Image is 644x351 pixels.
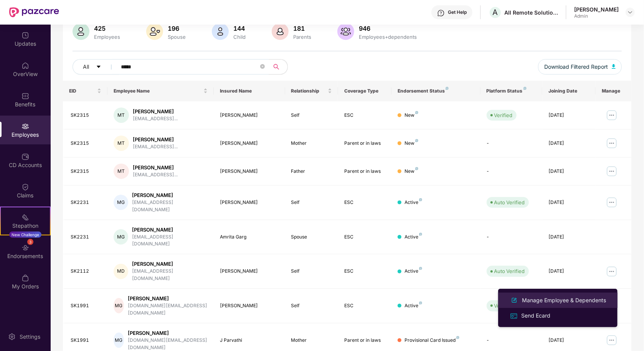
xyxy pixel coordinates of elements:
div: 3 [27,239,33,245]
div: New [405,112,418,119]
div: Verified [494,111,513,119]
div: Employees [92,34,122,40]
div: Self [291,112,332,119]
span: search [269,64,284,70]
div: Get Help [448,9,467,15]
div: [PERSON_NAME] [220,140,279,147]
div: SK2231 [71,199,101,206]
span: caret-down [96,64,101,70]
img: svg+xml;base64,PHN2ZyBpZD0iRW1wbG95ZWVzIiB4bWxucz0iaHR0cDovL3d3dy53My5vcmcvMjAwMC9zdmciIHdpZHRoPS... [21,123,29,130]
div: 425 [92,25,122,32]
div: Admin [574,13,619,19]
div: Spouse [166,34,187,40]
div: 196 [166,25,187,32]
img: svg+xml;base64,PHN2ZyBpZD0iQ0RfQWNjb3VudHMiIGRhdGEtbmFtZT0iQ0QgQWNjb3VudHMiIHhtbG5zPSJodHRwOi8vd3... [21,153,29,161]
img: svg+xml;base64,PHN2ZyB4bWxucz0iaHR0cDovL3d3dy53My5vcmcvMjAwMC9zdmciIHdpZHRoPSI4IiBoZWlnaHQ9IjgiIH... [523,87,527,90]
div: Active [405,302,422,310]
img: svg+xml;base64,PHN2ZyB4bWxucz0iaHR0cDovL3d3dy53My5vcmcvMjAwMC9zdmciIHhtbG5zOnhsaW5rPSJodHRwOi8vd3... [612,64,616,69]
img: svg+xml;base64,PHN2ZyB4bWxucz0iaHR0cDovL3d3dy53My5vcmcvMjAwMC9zdmciIHhtbG5zOnhsaW5rPSJodHRwOi8vd3... [73,23,89,40]
div: Parent or in laws [344,168,385,175]
div: [PERSON_NAME] [128,329,208,337]
span: Employee Name [114,88,202,94]
button: Download Filtered Report [538,59,622,75]
img: svg+xml;base64,PHN2ZyB4bWxucz0iaHR0cDovL3d3dy53My5vcmcvMjAwMC9zdmciIHdpZHRoPSIyMSIgaGVpZ2h0PSIyMC... [21,214,29,221]
div: [EMAIL_ADDRESS][DOMAIN_NAME] [132,268,208,282]
span: EID [69,88,96,94]
img: svg+xml;base64,PHN2ZyBpZD0iRW5kb3JzZW1lbnRzIiB4bWxucz0iaHR0cDovL3d3dy53My5vcmcvMjAwMC9zdmciIHdpZH... [21,244,29,252]
div: Self [291,268,332,275]
th: Insured Name [214,81,285,101]
div: Self [291,302,332,310]
div: [DATE] [548,337,590,344]
div: Send Ecard [520,311,552,320]
img: svg+xml;base64,PHN2ZyB4bWxucz0iaHR0cDovL3d3dy53My5vcmcvMjAwMC9zdmciIHdpZHRoPSI4IiBoZWlnaHQ9IjgiIH... [415,167,418,170]
div: Settings [17,333,43,341]
div: ESC [344,302,385,310]
div: Spouse [291,233,332,241]
img: manageButton [606,196,618,209]
th: Relationship [285,81,339,101]
div: [EMAIL_ADDRESS]... [133,115,178,123]
img: svg+xml;base64,PHN2ZyBpZD0iQ2xhaW0iIHhtbG5zPSJodHRwOi8vd3d3LnczLm9yZy8yMDAwL3N2ZyIgd2lkdGg9IjIwIi... [21,183,29,191]
div: [PERSON_NAME] [574,6,619,13]
div: Parent or in laws [344,337,385,344]
div: Verified [494,302,513,310]
div: Manage Employee & Dependents [520,296,608,305]
div: 946 [357,25,418,32]
div: [PERSON_NAME] [220,112,279,119]
div: 144 [232,25,247,32]
button: search [269,59,288,75]
img: svg+xml;base64,PHN2ZyB4bWxucz0iaHR0cDovL3d3dy53My5vcmcvMjAwMC9zdmciIHhtbG5zOnhsaW5rPSJodHRwOi8vd3... [337,23,354,40]
div: Active [405,233,422,241]
img: svg+xml;base64,PHN2ZyBpZD0iU2V0dGluZy0yMHgyMCIgeG1sbnM9Imh0dHA6Ly93d3cudzMub3JnLzIwMDAvc3ZnIiB3aW... [8,333,16,341]
div: Endorsement Status [398,88,474,94]
div: Active [405,199,422,206]
img: svg+xml;base64,PHN2ZyB4bWxucz0iaHR0cDovL3d3dy53My5vcmcvMjAwMC9zdmciIHdpZHRoPSI4IiBoZWlnaHQ9IjgiIH... [446,87,449,90]
img: svg+xml;base64,PHN2ZyB4bWxucz0iaHR0cDovL3d3dy53My5vcmcvMjAwMC9zdmciIHhtbG5zOnhsaW5rPSJodHRwOi8vd3... [212,23,229,40]
div: Parent or in laws [344,140,385,147]
div: Mother [291,337,332,344]
div: ESC [344,268,385,275]
div: [DATE] [548,168,590,175]
div: [PERSON_NAME] [220,168,279,175]
img: svg+xml;base64,PHN2ZyBpZD0iRHJvcGRvd24tMzJ4MzIiIHhtbG5zPSJodHRwOi8vd3d3LnczLm9yZy8yMDAwL3N2ZyIgd2... [627,9,633,15]
img: manageButton [606,334,618,346]
div: ESC [344,112,385,119]
img: svg+xml;base64,PHN2ZyBpZD0iSG9tZSIgeG1sbnM9Imh0dHA6Ly93d3cudzMub3JnLzIwMDAvc3ZnIiB3aWR0aD0iMjAiIG... [21,62,29,70]
div: [PERSON_NAME] [220,199,279,206]
div: [PERSON_NAME] [128,295,208,302]
div: MG [114,229,128,245]
div: [DATE] [548,112,590,119]
td: - [481,157,543,185]
img: manageButton [606,109,618,121]
div: MG [114,195,128,210]
div: Employees+dependents [357,34,418,40]
div: Father [291,168,332,175]
div: New [405,168,418,175]
div: MG [114,298,124,313]
div: Amrita Garg [220,233,279,241]
div: [PERSON_NAME] [133,164,178,171]
div: [DATE] [548,233,590,241]
div: Auto Verified [494,199,525,206]
div: MT [114,136,129,151]
div: ESC [344,199,385,206]
div: Mother [291,140,332,147]
img: New Pazcare Logo [9,7,59,17]
div: J Parvathi [220,337,279,344]
div: SK2231 [71,233,101,241]
div: Provisional Card Issued [405,337,459,344]
img: svg+xml;base64,PHN2ZyB4bWxucz0iaHR0cDovL3d3dy53My5vcmcvMjAwMC9zdmciIHdpZHRoPSI4IiBoZWlnaHQ9IjgiIH... [419,267,422,270]
button: Allcaret-down [73,59,119,75]
th: Coverage Type [338,81,391,101]
span: All [83,63,89,71]
div: MT [114,164,129,179]
img: svg+xml;base64,PHN2ZyB4bWxucz0iaHR0cDovL3d3dy53My5vcmcvMjAwMC9zdmciIHhtbG5zOnhsaW5rPSJodHRwOi8vd3... [272,23,289,40]
div: New Challenge [9,232,41,238]
div: SK1991 [71,302,101,310]
div: Stepathon [1,222,50,230]
th: Manage [596,81,631,101]
div: SK1991 [71,337,101,344]
div: [PERSON_NAME] [133,136,178,143]
div: [PERSON_NAME] [133,108,178,115]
